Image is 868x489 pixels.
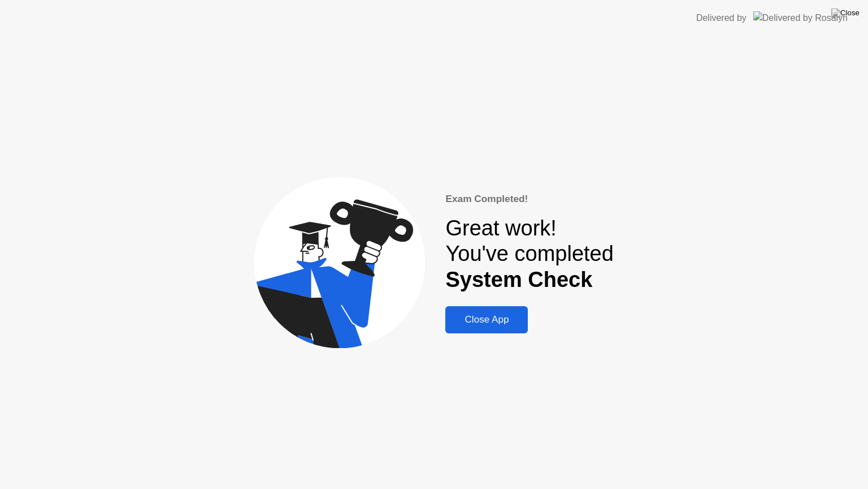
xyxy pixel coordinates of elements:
[831,8,860,18] img: Close
[753,11,848,24] img: Delivered by Rosalyn
[445,306,528,333] button: Close App
[449,314,524,325] div: Close App
[445,216,613,293] div: Great work! You've completed
[445,268,592,291] b: System Check
[696,11,747,25] div: Delivered by
[445,192,613,207] div: Exam Completed!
